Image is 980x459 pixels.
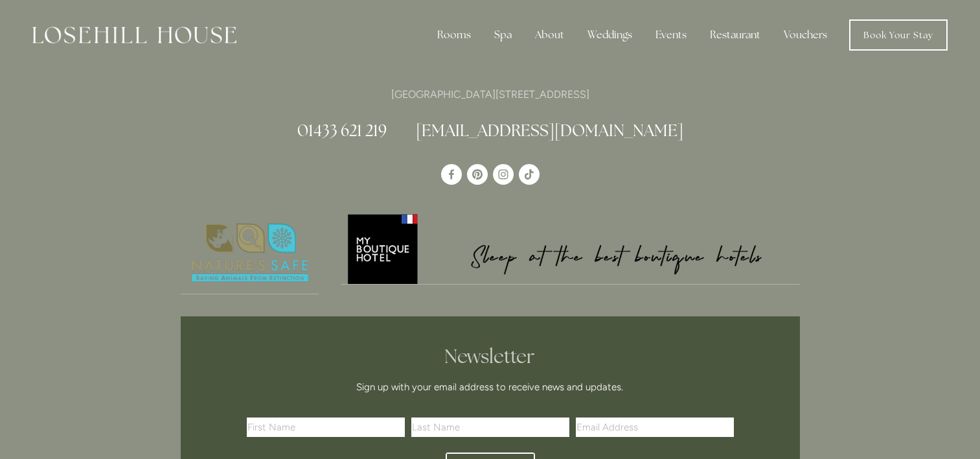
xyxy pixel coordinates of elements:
[773,22,838,48] a: Vouchers
[411,418,569,437] input: Last Name
[297,120,387,141] a: 01433 621 219
[700,22,771,48] div: Restaurant
[341,212,800,285] a: My Boutique Hotel - Logo
[576,418,734,437] input: Email Address
[645,22,697,48] div: Events
[247,418,405,437] input: First Name
[519,164,540,185] a: TikTok
[427,22,481,48] div: Rooms
[441,164,462,185] a: Losehill House Hotel & Spa
[484,22,522,48] div: Spa
[341,212,800,284] img: My Boutique Hotel - Logo
[416,120,683,141] a: [EMAIL_ADDRESS][DOMAIN_NAME]
[525,22,575,48] div: About
[251,379,729,395] p: Sign up with your email address to receive news and updates.
[32,27,236,43] img: Losehill House
[577,22,643,48] div: Weddings
[181,212,319,294] img: Nature's Safe - Logo
[251,345,729,368] h2: Newsletter
[467,164,488,185] a: Pinterest
[849,19,948,51] a: Book Your Stay
[181,86,800,103] p: [GEOGRAPHIC_DATA][STREET_ADDRESS]
[493,164,514,185] a: Instagram
[181,212,319,294] a: Nature's Safe - Logo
